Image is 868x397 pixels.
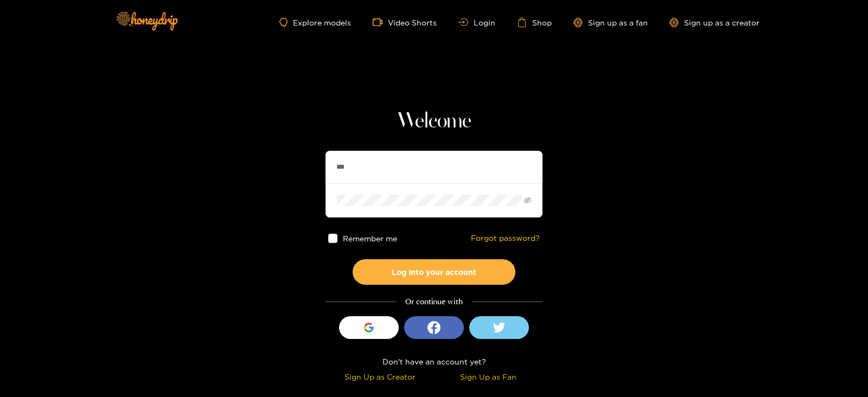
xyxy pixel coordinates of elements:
[471,234,540,243] a: Forgot password?
[373,17,437,27] a: Video Shorts
[353,259,515,285] button: Log into your account
[343,234,397,242] span: Remember me
[524,197,531,204] span: eye-invisible
[517,17,552,27] a: Shop
[573,18,648,27] a: Sign up as a fan
[458,18,495,27] a: Login
[437,370,540,383] div: Sign Up as Fan
[328,370,431,383] div: Sign Up as Creator
[279,18,351,27] a: Explore models
[325,108,542,135] h1: Welcome
[325,296,542,308] div: Or continue with
[373,17,388,27] span: video-camera
[669,18,759,27] a: Sign up as a creator
[325,355,542,368] div: Don't have an account yet?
